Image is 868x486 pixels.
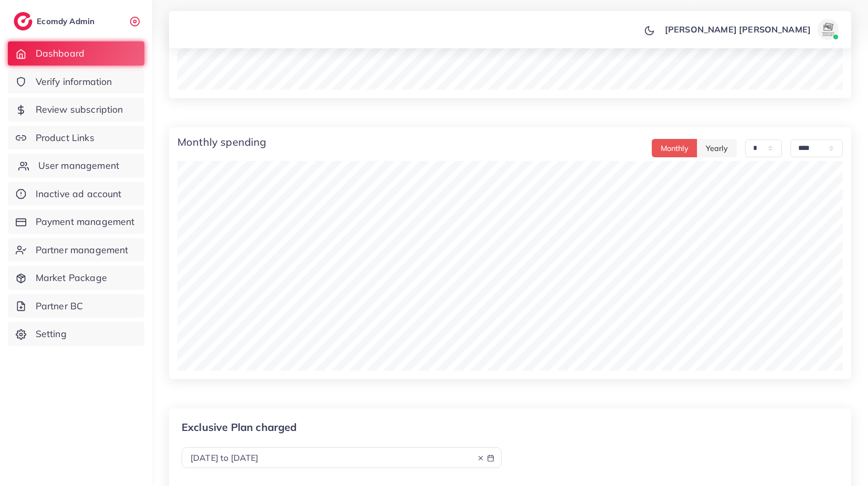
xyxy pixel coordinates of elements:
[36,299,83,313] span: Partner BC
[182,421,502,434] p: Exclusive Plan charged
[8,294,144,318] a: Partner BC
[8,210,144,234] a: Payment management
[37,16,97,26] h2: Ecomdy Admin
[8,98,144,122] a: Review subscription
[818,19,839,40] img: avatar
[38,159,119,172] span: User management
[177,136,267,148] h4: Monthly spending
[14,12,33,30] img: logo
[36,215,135,229] span: Payment management
[8,322,144,346] a: Setting
[36,243,129,257] span: Partner management
[36,131,94,145] span: Product Links
[8,238,144,262] a: Partner management
[36,327,67,341] span: Setting
[8,266,144,290] a: Market Package
[665,23,811,36] p: [PERSON_NAME] [PERSON_NAME]
[659,19,843,40] a: [PERSON_NAME] [PERSON_NAME]avatar
[36,271,107,285] span: Market Package
[652,139,697,157] button: Monthly
[8,41,144,66] a: Dashboard
[697,139,737,157] button: Yearly
[8,154,144,178] a: User management
[36,103,123,116] span: Review subscription
[190,452,259,463] span: [DATE] to [DATE]
[36,75,112,89] span: Verify information
[36,187,122,201] span: Inactive ad account
[8,70,144,94] a: Verify information
[36,47,84,60] span: Dashboard
[14,12,97,30] a: logoEcomdy Admin
[8,182,144,206] a: Inactive ad account
[8,126,144,150] a: Product Links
